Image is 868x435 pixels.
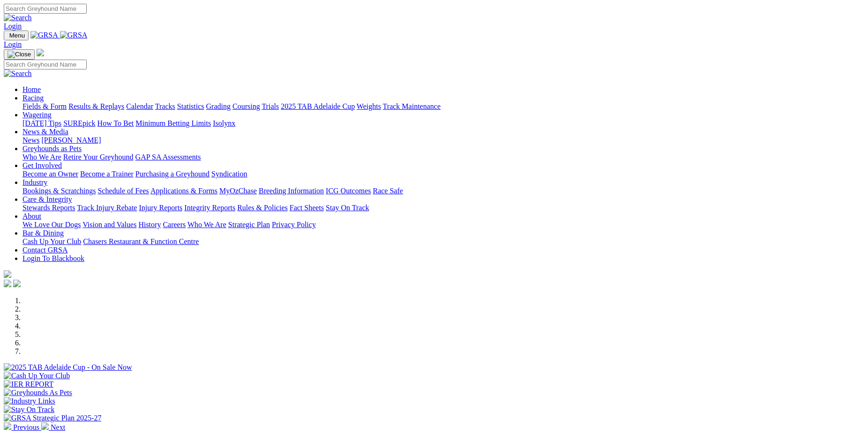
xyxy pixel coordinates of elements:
a: Calendar [126,102,153,110]
img: Stay On Track [4,405,54,414]
a: History [138,221,161,229]
a: Bar & Dining [22,229,64,237]
a: News & Media [22,128,68,136]
button: Toggle navigation [4,31,29,40]
img: logo-grsa-white.png [37,49,44,56]
img: GRSA Strategic Plan 2025-27 [4,414,101,422]
a: Home [22,85,41,93]
a: Who We Are [22,153,61,161]
a: Greyhounds as Pets [22,145,82,153]
a: Careers [163,221,186,229]
a: News [22,136,39,144]
a: Injury Reports [139,204,182,212]
a: Schedule of Fees [97,187,149,195]
input: Search [4,60,87,69]
a: Statistics [177,102,204,110]
a: Become an Owner [22,170,78,178]
a: Privacy Policy [272,221,316,229]
a: We Love Our Dogs [22,221,81,229]
img: Industry Links [4,397,55,405]
div: Bar & Dining [22,237,864,246]
a: Isolynx [213,119,235,127]
img: chevron-right-pager-white.svg [41,422,49,430]
input: Search [4,4,87,14]
a: Breeding Information [259,187,324,195]
div: Wagering [22,119,864,128]
a: Cash Up Your Club [22,237,81,245]
a: Get Involved [22,161,62,169]
a: Who We Are [187,221,226,229]
a: Syndication [211,170,247,178]
button: Toggle navigation [4,49,35,60]
a: Fact Sheets [290,204,324,212]
a: Bookings & Scratchings [22,187,96,195]
div: About [22,221,864,229]
div: Industry [22,187,864,195]
a: Previous [4,423,41,431]
img: logo-grsa-white.png [4,270,11,278]
div: Greyhounds as Pets [22,153,864,161]
a: Tracks [155,102,175,110]
a: 2025 TAB Adelaide Cup [281,102,355,110]
a: [DATE] Tips [22,119,61,127]
div: Care & Integrity [22,204,864,212]
img: facebook.svg [4,280,11,287]
a: Minimum Betting Limits [135,119,211,127]
a: Wagering [22,111,52,119]
a: Retire Your Greyhound [63,153,134,161]
a: [PERSON_NAME] [41,136,101,144]
a: Chasers Restaurant & Function Centre [83,237,199,245]
span: Menu [9,32,25,39]
img: 2025 TAB Adelaide Cup - On Sale Now [4,363,132,372]
a: Race Safe [373,187,403,195]
a: ICG Outcomes [326,187,371,195]
a: Results & Replays [68,102,124,110]
a: Grading [206,102,231,110]
a: Care & Integrity [22,195,72,203]
a: Become a Trainer [80,170,134,178]
a: Next [41,423,65,431]
a: Stay On Track [326,204,369,212]
img: chevron-left-pager-white.svg [4,422,11,430]
a: Applications & Forms [150,187,217,195]
img: Greyhounds As Pets [4,389,72,397]
a: Stewards Reports [22,204,75,212]
a: Login To Blackbook [22,254,84,262]
a: Industry [22,178,47,186]
a: How To Bet [97,119,134,127]
a: Fields & Form [22,102,67,110]
a: Racing [22,94,44,102]
a: Coursing [232,102,260,110]
img: Close [7,51,31,58]
a: Vision and Values [82,221,136,229]
a: Trials [262,102,279,110]
a: Track Injury Rebate [77,204,137,212]
a: Integrity Reports [184,204,235,212]
span: Next [51,423,65,431]
div: Get Involved [22,170,864,178]
img: Cash Up Your Club [4,372,70,380]
div: Racing [22,102,864,111]
a: Login [4,40,22,48]
img: Search [4,14,32,22]
a: Weights [357,102,381,110]
img: twitter.svg [13,280,21,287]
a: About [22,212,41,220]
a: SUREpick [63,119,95,127]
img: GRSA [30,31,58,39]
a: Track Maintenance [383,102,441,110]
a: GAP SA Assessments [135,153,201,161]
a: Rules & Policies [237,204,288,212]
img: Search [4,69,32,78]
a: Login [4,22,22,30]
img: IER REPORT [4,380,53,389]
img: GRSA [60,31,88,39]
a: Strategic Plan [228,221,270,229]
span: Previous [13,423,39,431]
a: Contact GRSA [22,246,67,254]
div: News & Media [22,136,864,145]
a: Purchasing a Greyhound [135,170,210,178]
a: MyOzChase [219,187,257,195]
